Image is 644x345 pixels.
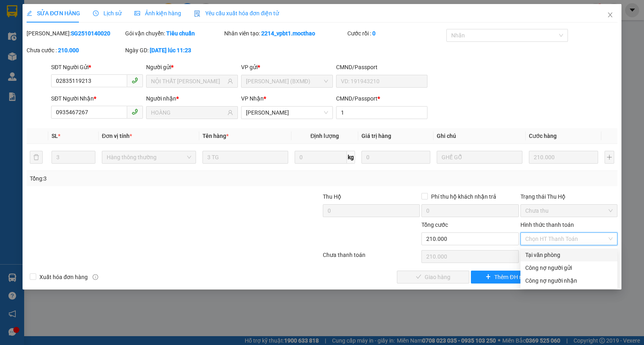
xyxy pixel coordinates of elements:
[336,63,428,72] div: CMND/Passport
[30,174,249,183] div: Tổng: 3
[102,133,132,139] span: Đơn vị tính
[241,95,264,102] span: VP Nhận
[241,63,333,72] div: VP gửi
[428,192,500,201] span: Phí thu hộ khách nhận trả
[227,78,233,84] span: user
[227,110,233,115] span: user
[525,276,613,285] div: Công nợ người nhận
[93,10,99,16] span: clock-circle
[202,133,229,139] span: Tên hàng
[146,94,238,103] div: Người nhận
[27,29,124,38] div: [PERSON_NAME]:
[36,273,91,281] span: Xuất hóa đơn hàng
[27,46,124,55] div: Chưa cước :
[194,10,200,17] img: icon
[310,133,339,139] span: Định lượng
[134,10,140,16] span: picture
[437,151,522,164] input: Ghi Chú
[71,30,110,37] b: SG2510140020
[471,271,543,283] button: plusThêm ĐH mới
[261,30,315,37] b: 2214_vpbt1.mocthao
[132,109,138,115] span: phone
[58,47,79,53] b: 210.000
[525,251,613,259] div: Tại văn phòng
[347,29,444,38] div: Cước rồi :
[607,12,613,18] span: close
[134,10,181,16] span: Ảnh kiện hàng
[125,29,222,38] div: Gói vận chuyển:
[520,261,617,274] div: Cước gửi hàng sẽ được ghi vào công nợ của người gửi
[246,107,328,119] span: Tuy Hòa
[202,151,288,164] input: VD: Bàn, Ghế
[107,151,191,163] span: Hàng thông thường
[166,30,195,37] b: Tiêu chuẩn
[529,151,598,164] input: 0
[361,151,430,164] input: 0
[520,192,617,201] div: Trạng thái Thu Hộ
[151,108,226,117] input: Tên người nhận
[529,133,557,139] span: Cước hàng
[93,10,122,16] span: Lịch sử
[246,75,328,87] span: Hồ Chí Minh (BXMĐ)
[150,47,191,53] b: [DATE] lúc 11:23
[224,29,346,38] div: Nhân viên tạo:
[194,10,279,16] span: Yêu cầu xuất hóa đơn điện tử
[151,77,226,86] input: Tên người gửi
[27,10,32,16] span: edit
[146,63,238,72] div: Người gửi
[30,151,43,164] button: delete
[605,151,614,164] button: plus
[51,94,143,103] div: SĐT Người Nhận
[372,30,376,37] b: 0
[525,205,613,217] span: Chưa thu
[397,271,469,283] button: checkGiao hàng
[132,77,138,84] span: phone
[520,222,574,228] label: Hình thức thanh toán
[336,75,428,88] input: VD: 191943210
[347,151,355,164] span: kg
[125,46,222,55] div: Ngày GD:
[485,274,491,280] span: plus
[27,10,80,16] span: SỬA ĐƠN HÀNG
[336,94,428,103] div: CMND/Passport
[525,263,613,272] div: Công nợ người gửi
[52,133,58,139] span: SL
[525,233,613,245] span: Chọn HT Thanh Toán
[361,133,391,139] span: Giá trị hàng
[51,63,143,72] div: SĐT Người Gửi
[93,274,98,280] span: info-circle
[599,4,621,27] button: Close
[421,222,448,228] span: Tổng cước
[520,274,617,287] div: Cước gửi hàng sẽ được ghi vào công nợ của người nhận
[322,251,421,265] div: Chưa thanh toán
[323,193,341,200] span: Thu Hộ
[433,128,526,144] th: Ghi chú
[494,273,528,281] span: Thêm ĐH mới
